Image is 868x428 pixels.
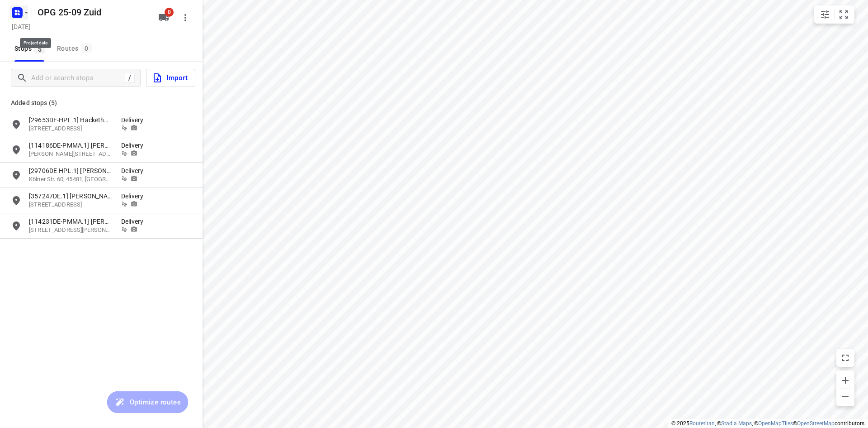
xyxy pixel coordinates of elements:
a: OpenStreetMap [797,420,835,427]
div: small contained button group [814,5,854,24]
button: 0 [155,9,173,27]
a: Routetitan [689,420,715,427]
p: Oststraße 14, 58739, Wickede Ruhr, DE [29,125,112,133]
p: [29706DE-HPL.1] [PERSON_NAME] [29,166,112,175]
p: Delivery [121,141,148,150]
h5: Rename [34,5,151,19]
p: [357247DE.1] [PERSON_NAME] [29,192,112,201]
li: © 2025 , © , © © contributors [671,420,864,427]
p: [114186DE-PMMA.1] Norbert Keufgens [29,141,112,150]
input: Add or search stops [31,71,125,85]
p: Kölner Str. 60, 45481, [GEOGRAPHIC_DATA], [GEOGRAPHIC_DATA] [29,175,112,184]
p: Mauspfad 28, 51377, Leverkusen, DE [29,201,112,209]
p: [114231DE-PMMA.1] Andreas Rinnbauer [29,217,112,226]
h5: [DATE] [8,21,34,32]
div: Routes [57,43,94,54]
button: Map settings [816,5,834,24]
a: Import [141,69,195,87]
p: Karl-Platz-Straße 1, 41812, Erkelenz, DE [29,150,112,159]
div: / [125,73,135,83]
a: Stadia Maps [721,420,752,427]
button: Fit zoom [835,5,853,24]
p: Delivery [121,115,148,125]
p: Am Sonnenberg 11, 53501, Grafschaft, DE [29,226,112,235]
a: OpenMapTiles [758,420,793,427]
span: Import [152,72,188,84]
p: Delivery [121,192,148,201]
span: 0 [165,8,174,17]
button: More [176,9,194,27]
p: Delivery [121,217,148,226]
span: Stops [14,43,48,54]
span: 0 [81,43,92,53]
button: Optimize routes [107,391,188,413]
p: [29653DE-HPL.1] Hackethal GmbH&Co.K [29,115,112,125]
span: 5 [34,44,45,53]
p: Delivery [121,166,148,175]
p: Added stops (5) [11,97,192,108]
button: Import [146,69,195,87]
